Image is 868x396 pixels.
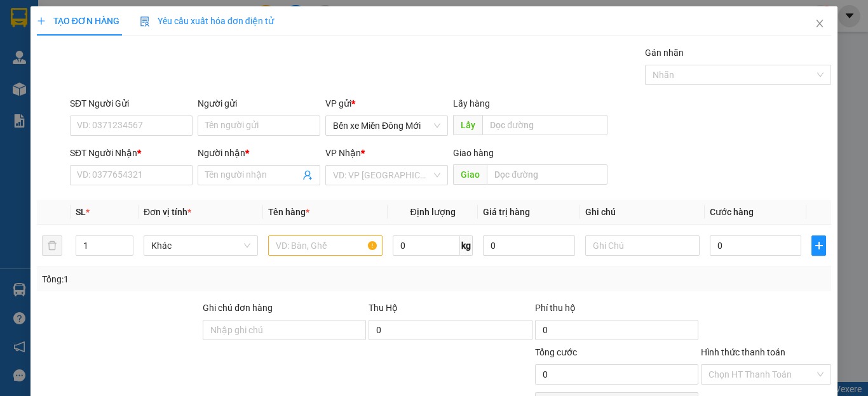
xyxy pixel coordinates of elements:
span: Đơn vị tính [144,207,191,217]
span: Định lượng [410,207,455,217]
span: Lấy hàng [453,98,490,109]
div: Người gửi [198,96,320,110]
input: Ghi Chú [585,235,700,256]
span: Yêu cầu xuất hóa đơn điện tử [140,16,274,26]
span: Khác [151,236,250,255]
input: Ghi chú đơn hàng [203,320,366,340]
div: VP gửi [325,96,448,110]
input: Dọc đường [487,164,607,185]
div: Phí thu hộ [535,301,698,320]
span: close [815,18,825,29]
input: 0 [483,235,574,256]
span: Giao [453,164,487,185]
button: Close [802,6,837,42]
span: Giao hàng [453,148,494,158]
span: Lấy [453,115,482,135]
span: Tên hàng [268,207,309,217]
input: VD: Bàn, Ghế [268,235,383,256]
button: plus [811,235,826,256]
span: plus [812,241,825,251]
input: Dọc đường [482,115,607,135]
span: TẠO ĐƠN HÀNG [37,16,119,26]
button: delete [42,235,62,256]
span: Tổng cước [535,347,577,357]
label: Gán nhãn [645,48,684,58]
span: Thu Hộ [369,303,398,313]
span: kg [460,235,473,256]
img: icon [140,16,150,27]
span: SL [76,207,86,217]
div: SĐT Người Gửi [70,96,193,110]
label: Ghi chú đơn hàng [203,303,273,313]
span: Bến xe Miền Đông Mới [333,116,440,135]
span: plus [37,16,46,25]
span: Cước hàng [710,207,754,217]
span: VP Nhận [325,148,361,158]
span: Giá trị hàng [483,207,530,217]
div: SĐT Người Nhận [70,146,193,160]
div: Người nhận [198,146,320,160]
div: Tổng: 1 [42,272,336,286]
span: user-add [302,170,313,180]
label: Hình thức thanh toán [701,347,785,357]
th: Ghi chú [580,200,705,225]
